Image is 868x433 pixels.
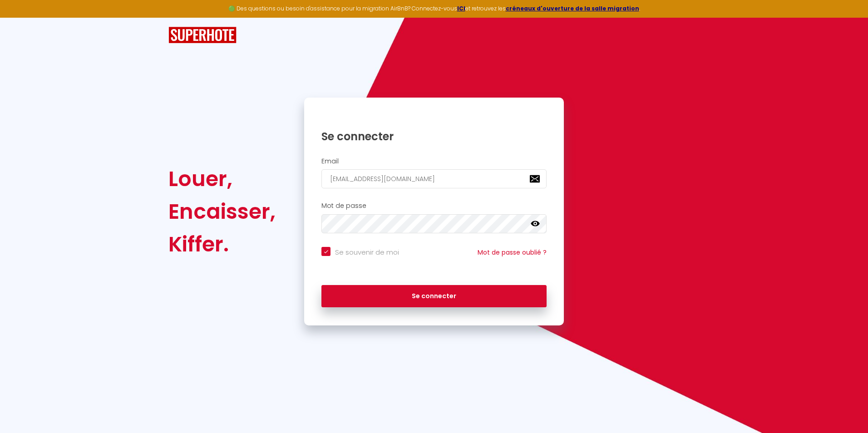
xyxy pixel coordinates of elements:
h1: Se connecter [321,129,547,143]
div: Encaisser, [168,195,276,228]
img: SuperHote logo [168,27,237,44]
div: Kiffer. [168,228,276,261]
div: Louer, [168,162,276,195]
h2: Email [321,157,547,165]
a: ICI [457,5,465,12]
button: Se connecter [321,285,547,308]
h2: Mot de passe [321,202,547,210]
input: Ton Email [321,169,547,188]
button: Ouvrir le widget de chat LiveChat [7,4,35,31]
a: créneaux d'ouverture de la salle migration [506,5,639,12]
a: Mot de passe oublié ? [478,248,547,257]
